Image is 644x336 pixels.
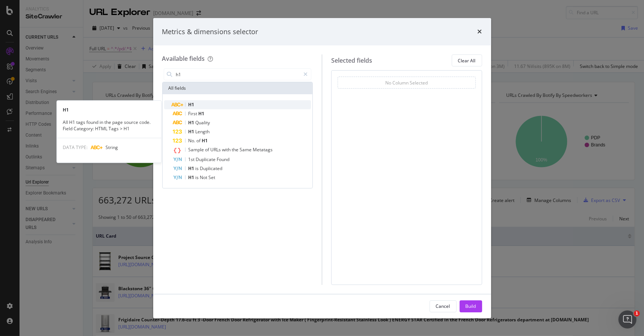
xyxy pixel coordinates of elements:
[57,119,161,132] div: All H1 tags found in the page source code. Field Category: HTML Tags > H1
[153,18,491,318] div: modal
[217,156,230,163] span: Found
[189,156,196,163] span: 1st
[202,137,208,144] span: H1
[253,146,273,153] span: Metatags
[57,107,161,113] div: H1
[189,174,196,181] span: H1
[189,101,195,108] span: H1
[162,54,205,63] div: Available fields
[189,110,199,117] span: First
[430,300,457,312] button: Cancel
[200,165,223,172] span: Duplicated
[196,156,217,163] span: Duplicate
[205,146,211,153] span: of
[189,119,196,126] span: H1
[209,174,216,181] span: Set
[189,146,205,153] span: Sample
[618,310,636,328] iframe: Intercom live chat
[458,57,476,64] div: Clear All
[200,174,209,181] span: Not
[436,303,450,309] div: Cancel
[189,165,196,172] span: H1
[189,137,197,144] span: No.
[452,54,482,66] button: Clear All
[196,174,200,181] span: is
[331,56,372,65] div: Selected fields
[196,165,200,172] span: is
[232,146,240,153] span: the
[385,80,428,86] div: No Column Selected
[163,82,313,94] div: All fields
[211,146,222,153] span: URLs
[175,69,300,80] input: Search by field name
[222,146,232,153] span: with
[162,27,258,37] div: Metrics & dimensions selector
[196,128,210,135] span: Length
[460,300,482,312] button: Build
[199,110,205,117] span: H1
[478,27,482,37] div: times
[189,128,196,135] span: H1
[634,310,640,316] span: 1
[466,303,476,309] div: Build
[196,119,210,126] span: Quality
[197,137,202,144] span: of
[240,146,253,153] span: Same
